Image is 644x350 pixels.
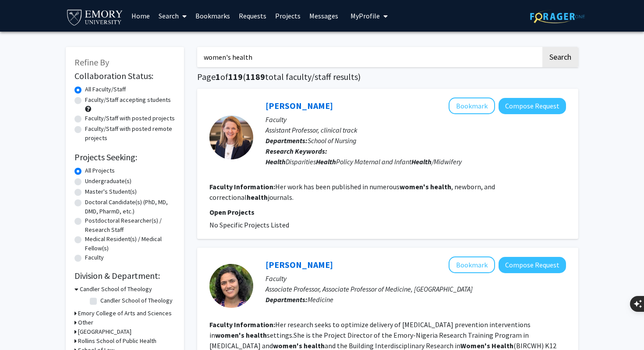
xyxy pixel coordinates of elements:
[209,207,566,217] p: Open Projects
[305,0,343,31] a: Messages
[265,273,566,284] p: Faculty
[265,125,566,135] p: Assistant Professor, clinical track
[74,71,175,81] h2: Collaboration Status:
[271,0,305,31] a: Projects
[246,331,267,339] b: health
[499,257,566,273] button: Compose Request to Anandi Sheth
[400,182,429,191] b: women's
[304,341,325,350] b: health
[85,187,137,196] label: Master's Student(s)
[430,182,451,191] b: health
[74,271,175,281] h2: Division & Department:
[265,136,308,145] b: Departments:
[85,124,175,143] label: Faculty/Staff with posted remote projects
[197,47,541,67] input: Search Keywords
[215,331,244,339] b: women's
[74,57,109,68] span: Refine By
[308,136,357,145] span: School of Nursing
[85,198,175,216] label: Doctoral Candidate(s) (PhD, MD, DMD, PharmD, etc.)
[209,182,495,202] fg-read-more: Her work has been published in numerous , newborn, and correctional journals. ‍
[460,341,490,350] b: Women's
[265,147,327,155] b: Research Keywords:
[234,0,271,31] a: Requests
[411,157,432,166] b: Health
[191,0,234,31] a: Bookmarks
[154,0,191,31] a: Search
[216,71,220,82] span: 1
[350,11,380,20] span: My Profile
[273,341,302,350] b: women's
[85,177,131,186] label: Undergraduate(s)
[127,0,154,31] a: Home
[85,235,175,253] label: Medical Resident(s) / Medical Fellow(s)
[100,296,173,305] label: Candler School of Theology
[265,284,566,294] p: Associate Professor, Associate Professor of Medicine, [GEOGRAPHIC_DATA]
[66,7,124,27] img: Emory University Logo
[265,259,333,270] a: [PERSON_NAME]
[78,336,156,346] h3: Rollins School of Public Health
[85,166,115,175] label: All Projects
[449,97,495,114] button: Add Brenda Baker to Bookmarks
[316,157,336,166] b: Health
[246,71,265,82] span: 1189
[228,71,243,82] span: 119
[85,95,171,105] label: Faculty/Staff accepting students
[265,295,308,304] b: Departments:
[78,318,93,327] h3: Other
[449,256,495,273] button: Add Anandi Sheth to Bookmarks
[499,98,566,114] button: Compose Request to Brenda Baker
[85,253,104,262] label: Faculty
[7,310,37,343] iframe: Chat
[247,193,268,202] b: health
[542,47,578,67] button: Search
[85,114,175,123] label: Faculty/Staff with posted projects
[492,341,513,350] b: Health
[74,152,175,162] h2: Projects Seeking:
[209,320,275,329] b: Faculty Information:
[80,285,152,294] h3: Candler School of Theology
[265,114,566,125] p: Faculty
[209,182,275,191] b: Faculty Information:
[78,309,172,318] h3: Emory College of Arts and Sciences
[265,100,333,111] a: [PERSON_NAME]
[85,85,126,94] label: All Faculty/Staff
[85,216,175,235] label: Postdoctoral Researcher(s) / Research Staff
[78,327,131,336] h3: [GEOGRAPHIC_DATA]
[308,295,333,304] span: Medicine
[265,157,286,166] b: Health
[530,10,585,23] img: ForagerOne Logo
[197,72,578,82] h1: Page of ( total faculty/staff results)
[209,220,289,229] span: No Specific Projects Listed
[265,156,566,167] div: Disparities Policy Maternal and Infant /Midwifery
